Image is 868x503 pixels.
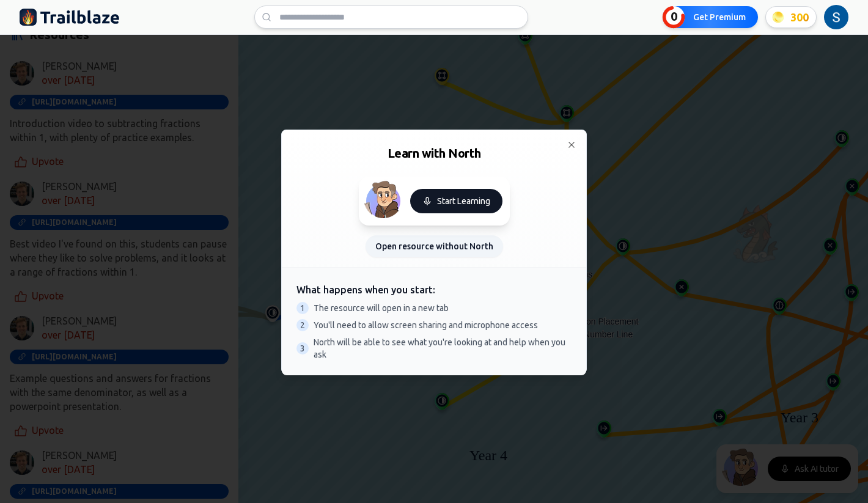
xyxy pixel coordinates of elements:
[410,189,502,213] button: Start Learning
[296,282,572,297] h3: What happens when you start:
[364,179,403,218] img: North
[296,319,309,331] div: 2
[296,302,309,314] div: 1
[296,302,572,314] li: The resource will open in a new tab
[296,342,309,354] div: 3
[296,145,572,162] h2: Learn with North
[296,336,572,361] li: North will be able to see what you're looking at and help when you ask
[296,319,572,331] li: You'll need to allow screen sharing and microphone access
[366,235,503,257] button: Open resource without North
